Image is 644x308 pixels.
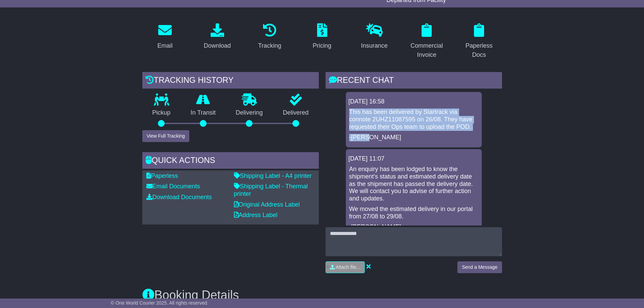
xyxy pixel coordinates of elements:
div: Tracking [258,41,281,50]
div: Tracking history [142,72,319,90]
a: Insurance [357,21,392,53]
button: View Full Tracking [142,130,189,142]
a: Commercial Invoice [404,21,450,62]
div: Download [204,41,231,50]
div: Paperless Docs [461,41,498,60]
a: Pricing [308,21,336,53]
p: Delivering [226,109,273,117]
a: Download [199,21,235,53]
a: Shipping Label - Thermal printer [234,183,308,197]
p: In Transit [181,109,226,117]
a: Address Label [234,212,278,218]
p: We moved the estimated delivery in our portal from 27/08 to 29/08. [349,206,478,220]
p: An enquiry has been lodged to know the shipment's status and estimated delivery date as the shipm... [349,166,478,202]
a: Tracking [254,21,285,53]
a: Paperless Docs [456,21,502,62]
a: Email Documents [146,183,200,190]
h3: Booking Details [142,288,502,302]
div: Commercial Invoice [408,41,445,60]
button: Send a Message [457,261,502,273]
a: Download Documents [146,194,212,200]
div: Quick Actions [142,152,319,170]
span: © One World Courier 2025. All rights reserved. [111,300,209,306]
a: Original Address Label [234,201,300,208]
p: This has been delivered by Startrack via connote 2UHZ11087595 on 26/08. They have requested their... [349,109,478,131]
div: RECENT CHAT [326,72,502,90]
a: Paperless [146,172,178,179]
div: Email [157,41,172,50]
a: Shipping Label - A4 printer [234,172,312,179]
div: Pricing [313,41,331,50]
div: Insurance [361,41,388,50]
div: [DATE] 16:58 [349,98,479,105]
p: Delivered [273,109,319,117]
p: -[PERSON_NAME] [349,134,478,141]
p: -[PERSON_NAME] [349,223,478,231]
div: [DATE] 11:07 [349,155,479,163]
a: Email [153,21,177,53]
p: Pickup [142,109,181,117]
